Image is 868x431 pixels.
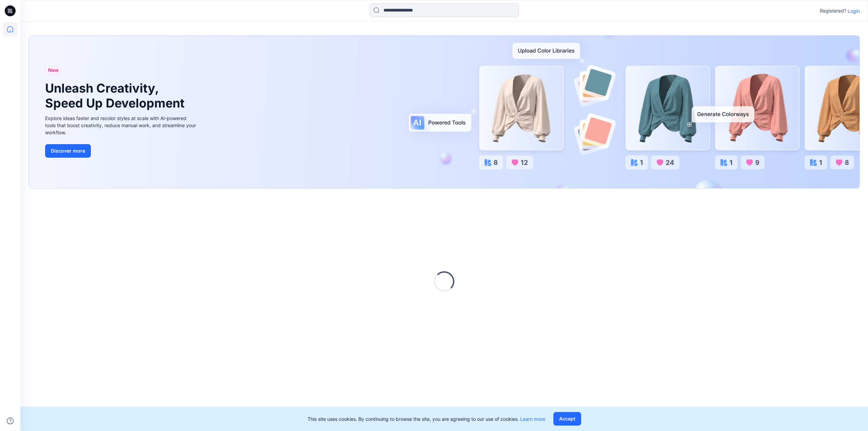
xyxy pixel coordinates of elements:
[48,66,59,74] span: New
[553,412,581,426] button: Accept
[308,415,545,423] p: This site uses cookies. By continuing to browse the site, you are agreeing to our use of cookies.
[45,144,91,158] button: Discover more
[848,7,860,15] p: Login
[45,144,198,158] a: Discover more
[45,81,188,110] h1: Unleash Creativity, Speed Up Development
[820,7,846,15] p: Registered?
[45,115,198,136] div: Explore ideas faster and recolor styles at scale with AI-powered tools that boost creativity, red...
[520,416,545,422] a: Learn more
